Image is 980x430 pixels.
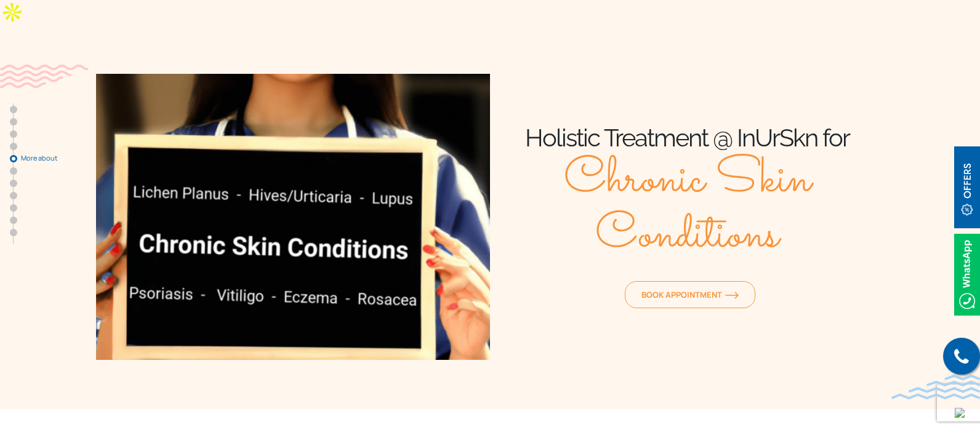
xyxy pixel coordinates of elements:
img: Whatsappicon [954,234,980,316]
img: up-blue-arrow.svg [955,408,965,418]
div: Holistic Treatment @ InUrSkn for [490,122,884,153]
img: bluewave [891,375,980,399]
a: More about [10,155,17,162]
img: offerBt [954,146,980,228]
a: Book Appointmentorange-arrow [625,281,755,308]
span: Book Appointment [641,289,739,300]
img: orange-arrow [725,292,739,299]
h1: Chronic Skin Conditions [490,153,884,264]
span: More about [21,154,82,162]
img: Banner Image [96,74,490,360]
a: Whatsappicon [954,266,980,280]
